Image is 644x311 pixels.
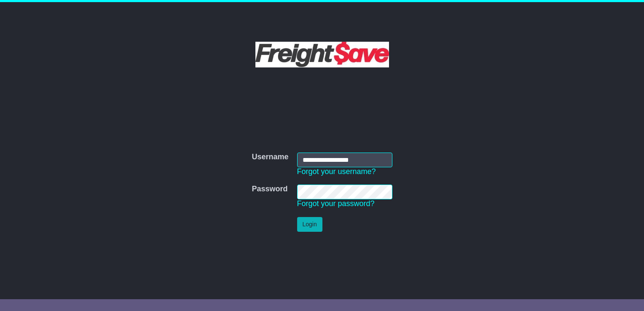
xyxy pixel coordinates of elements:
[297,167,376,176] a: Forgot your username?
[297,217,322,232] button: Login
[252,153,288,162] label: Username
[255,42,389,67] img: Freight Save
[252,185,287,194] label: Password
[297,199,375,208] a: Forgot your password?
